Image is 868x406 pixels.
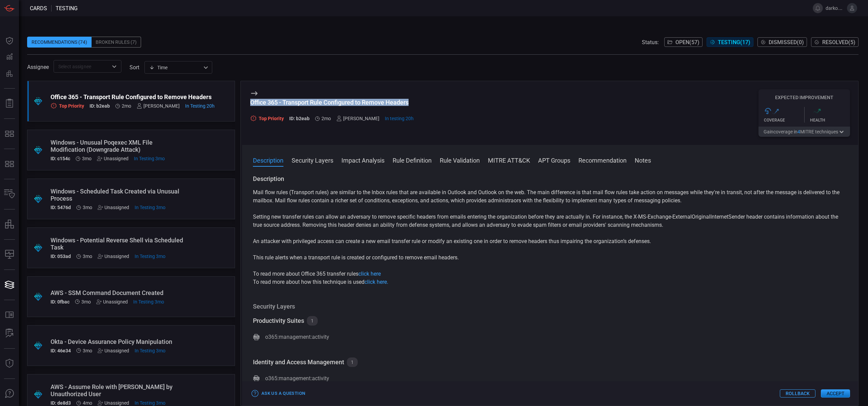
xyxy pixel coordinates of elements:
button: Cards [1,277,18,293]
button: Resolved(5) [811,37,859,47]
div: Windows - Potential Reverse Shell via Scheduled Task [51,237,186,251]
h5: ID: b2eab [90,103,110,109]
button: Recommendation [578,156,627,164]
label: sort [130,64,139,71]
span: Assignee [27,64,49,70]
div: Okta - Device Assurance Policy Manipulation [51,338,186,345]
p: This rule alerts when a transport rule is created or configured to remove email headers. [253,254,847,262]
button: Rollback [780,389,815,398]
button: Ask Us A Question [1,386,18,402]
h5: ID: b2eab [289,116,310,122]
div: Unassigned [98,205,129,210]
span: Open ( 57 ) [675,39,699,45]
span: Status: [642,39,659,45]
button: Accept [821,389,850,398]
div: Top Priority [250,115,284,122]
div: Broken Rules (7) [92,37,141,48]
button: Preventions [1,65,18,81]
div: Office 365 - Transport Rule Configured to Remove Headers [51,93,215,100]
div: Unassigned [96,299,128,304]
p: To read more about Office 365 transfer rules [253,270,847,278]
div: o365:management:activity [265,333,329,341]
h5: ID: 0fbac [51,299,70,304]
h3: Security Layers [253,302,847,311]
button: Dashboard [1,33,18,49]
div: Identity and Access Management [253,358,344,366]
div: Unassigned [97,156,129,161]
input: Select assignee [56,62,108,71]
h5: Expected Improvement [758,95,850,100]
button: Rule Catalog [1,307,18,323]
div: Top Priority [51,103,84,109]
button: Reports [1,95,18,112]
div: Productivity Suites [253,317,304,325]
div: Office 365 - Transport Rule Configured to Remove Headers [250,99,414,106]
span: Jun 15, 2025 12:10 PM [83,400,92,406]
h5: ID: de8d3 [51,400,71,406]
div: Health [810,118,850,123]
button: Impact Analysis [341,156,384,164]
span: Jun 29, 2025 5:16 PM [135,205,165,210]
button: Ask Us a Question [250,388,307,399]
button: assets [1,216,18,233]
button: Dismissed(0) [757,37,807,47]
button: Detections [1,49,18,65]
span: Testing ( 17 ) [718,39,750,45]
span: Oct 04, 2025 1:25 PM [385,116,414,121]
button: Testing(17) [707,37,753,47]
span: Jun 29, 2025 5:14 PM [135,254,165,259]
div: Coverage [764,118,804,123]
span: darko.blagojevic [826,5,844,11]
div: Unassigned [98,400,129,406]
button: MITRE - Exposures [1,126,18,142]
h5: ID: 46e34 [51,348,71,353]
span: Jun 29, 2025 5:17 PM [134,156,165,161]
span: Cards [30,5,47,12]
div: AWS - SSM Command Document Created [51,289,186,296]
div: AWS - Assume Role with SAML by Unauthorized User [51,383,186,398]
div: Windows - Unusual Poqexec XML File Modification (Downgrade Attack) [51,139,186,153]
span: Dismissed ( 0 ) [769,39,804,45]
div: Recommendations (74) [27,37,92,48]
div: Time [149,64,201,71]
h3: Description [253,175,847,183]
h5: ID: c154c [51,156,70,161]
button: Gaincoverage in4MITRE techniques [758,127,850,137]
span: Jun 29, 2025 5:08 PM [135,400,165,406]
button: Rule Validation [440,156,480,164]
div: Unassigned [98,348,129,353]
p: Mail flow rules (Transport rules) are similar to the Inbox rules that are available in Outlook an... [253,188,847,205]
button: Notes [635,156,651,164]
button: Threat Intelligence [1,355,18,372]
span: Jun 23, 2025 1:25 PM [83,348,92,353]
span: Oct 04, 2025 1:25 PM [185,103,215,109]
a: click here. [364,279,388,285]
button: APT Groups [538,156,570,164]
h5: ID: 053ad [51,254,71,259]
span: Jul 21, 2025 4:03 PM [122,103,131,109]
a: click here [358,271,381,277]
span: Jul 21, 2025 4:03 PM [321,116,331,121]
button: Rule Definition [393,156,432,164]
button: ALERT ANALYSIS [1,325,18,342]
span: Jun 23, 2025 1:25 PM [81,299,91,304]
p: To read more about how this technique is used [253,278,847,286]
button: MITRE - Detection Posture [1,156,18,172]
div: 1 [347,357,358,367]
button: Description [253,156,283,164]
button: Inventory [1,186,18,202]
span: Jun 29, 2025 5:10 PM [135,348,165,353]
span: Jun 23, 2025 1:25 PM [82,156,92,161]
div: [PERSON_NAME] [137,103,180,109]
p: An attacker with privileged access can create a new email transfer rule or modify an existing one... [253,237,847,245]
span: Jun 29, 2025 5:11 PM [133,299,164,304]
div: 1 [307,316,318,326]
button: Open [110,62,119,71]
span: Resolved ( 5 ) [822,39,855,45]
span: Jun 23, 2025 1:25 PM [83,254,92,259]
div: [PERSON_NAME] [336,116,379,121]
p: Setting new transfer rules can allow an adversary to remove specific headers from emails entering... [253,213,847,229]
div: o365:management:activity [265,374,329,383]
span: Jun 23, 2025 1:25 PM [83,205,92,210]
button: MITRE ATT&CK [488,156,530,164]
